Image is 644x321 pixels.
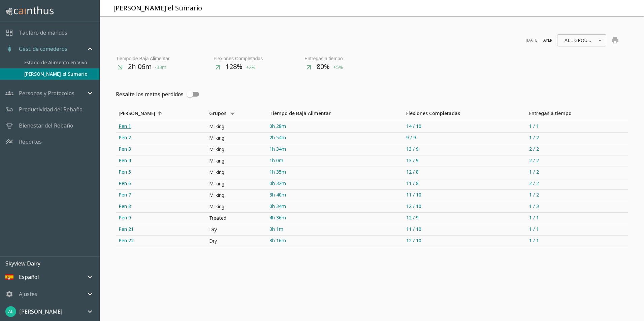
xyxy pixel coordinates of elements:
[267,133,404,144] a: 2h 54m
[206,224,267,235] td: Dry
[206,189,267,201] td: Milking
[404,201,526,212] a: 12 / 10
[526,224,628,235] a: 1 / 1
[206,121,267,132] td: Milking
[526,213,628,224] a: 1 / 1
[526,155,628,167] a: 2 / 2
[526,236,628,247] a: 1 / 1
[19,29,67,37] a: Tablero de mandos
[116,213,206,224] a: Pen 9
[19,273,39,281] p: Español
[5,259,99,267] p: Skyview Dairy
[404,190,526,201] a: 11 / 10
[404,224,526,235] a: 11 / 10
[404,155,526,167] a: 13 / 9
[526,178,628,189] a: 2 / 2
[529,109,580,117] span: Entregas a tiempo
[267,224,404,235] a: 3h 1m
[116,167,206,178] a: Pen 5
[267,121,404,132] a: 0h 28m
[267,190,404,201] a: 3h 40m
[19,121,73,130] a: Bienestar del Rebaño
[304,55,375,62] div: Entregas a tiempo
[526,190,628,201] a: 1 / 2
[333,64,343,71] span: +5%
[267,144,404,155] a: 1h 34m
[116,144,206,155] a: Pen 3
[267,213,404,224] a: 4h 36m
[19,45,67,53] p: Gest. de comederos
[206,132,267,144] td: Milking
[116,201,206,212] a: Pen 8
[404,121,526,132] a: 14 / 10
[404,213,526,224] a: 12 / 9
[526,167,628,178] a: 1 / 2
[116,90,184,98] span: Resalte los metas perdidos
[404,167,526,178] a: 12 / 8
[116,133,206,144] a: Pen 2
[119,109,164,117] span: [PERSON_NAME]
[206,235,267,247] td: Dry
[155,64,166,71] span: -33m
[24,70,94,78] span: [PERSON_NAME] el Sumario
[404,133,526,144] a: 9 / 9
[267,236,404,247] a: 3h 16m
[214,55,284,62] div: Flexiones Completadas
[19,89,74,97] p: Personas y Protocolos
[404,144,526,155] a: 13 / 9
[206,212,267,224] td: Treated
[19,138,42,146] a: Reportes
[267,167,404,178] a: 1h 35m
[304,62,375,72] h5: 80%
[116,121,206,132] a: Pen 1
[206,201,267,212] td: Milking
[607,32,623,48] button: print chart
[267,155,404,167] a: 1h 0m
[560,31,604,49] div: All Groups
[526,121,628,132] a: 1 / 1
[246,64,256,71] span: +2%
[24,59,94,66] span: Estado de Alimento en Vivo
[206,178,267,189] td: Milking
[19,105,83,113] a: Productividad del Rebaño
[116,178,206,189] a: Pen 6
[19,308,62,316] p: [PERSON_NAME]
[526,37,539,44] span: [DATE]
[269,109,340,117] span: Tiempo de Baja Alimentar
[404,236,526,247] a: 12 / 10
[267,178,404,189] a: 0h 32m
[206,167,267,178] td: Milking
[116,62,193,72] h5: 2h 06m
[209,109,238,118] span: Grupos
[116,155,206,167] a: Pen 4
[526,144,628,155] a: 2 / 2
[406,109,469,117] span: Flexiones Completadas
[206,155,267,167] td: Milking
[116,55,193,62] div: Tiempo de Baja Alimentar
[267,201,404,212] a: 0h 34m
[404,178,526,189] a: 11 / 8
[543,37,552,44] span: Ayer
[116,236,206,247] a: Pen 22
[113,4,202,13] h5: [PERSON_NAME] el Sumario
[214,62,284,72] h5: 128%
[19,290,37,298] p: Ajustes
[526,133,628,144] a: 1 / 2
[206,144,267,155] td: Milking
[116,224,206,235] a: Pen 21
[526,201,628,212] a: 1 / 3
[116,190,206,201] a: Pen 7
[5,306,16,317] img: 44e0c0982e0157911c4f20c2b3bd867d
